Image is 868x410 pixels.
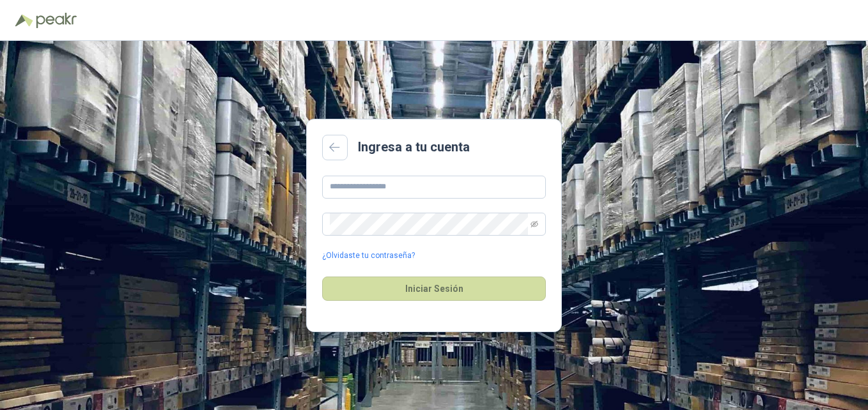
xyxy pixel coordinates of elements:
h2: Ingresa a tu cuenta [358,137,470,157]
img: Peakr [36,13,77,28]
a: ¿Olvidaste tu contraseña? [322,250,415,262]
button: Iniciar Sesión [322,277,546,301]
img: Logo [15,14,33,27]
span: eye-invisible [531,220,538,228]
